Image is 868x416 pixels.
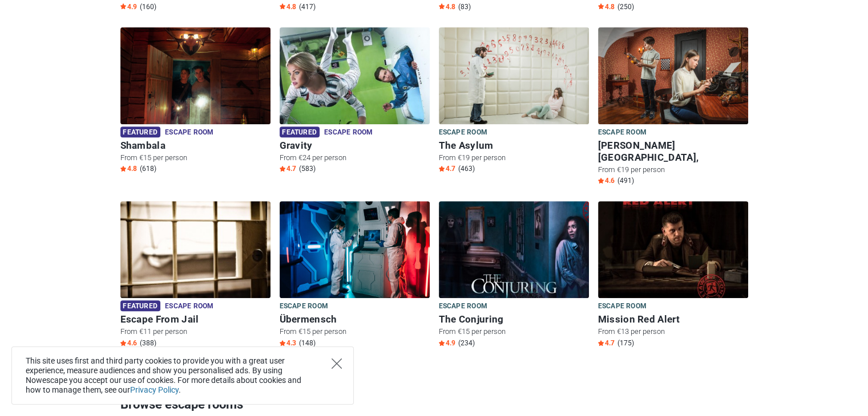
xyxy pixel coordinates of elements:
[458,164,475,173] span: (463)
[439,2,455,11] span: 4.8
[439,3,445,9] img: Star
[140,164,156,173] span: (618)
[120,300,160,311] span: Featured
[11,346,354,405] div: This site uses first and third party cookies to provide you with a great user experience, measure...
[439,340,445,346] img: Star
[439,313,589,325] h6: The Conjuring
[140,338,156,348] span: (388)
[280,2,296,11] span: 4.8
[280,127,320,137] span: Featured
[280,340,285,346] img: Star
[120,153,271,163] p: From €15 per person
[280,164,296,173] span: 4.7
[598,140,748,164] h6: [PERSON_NAME][GEOGRAPHIC_DATA], [STREET_ADDRESS]
[598,165,748,175] p: From €19 per person
[598,178,604,183] img: Star
[439,338,455,348] span: 4.9
[165,127,213,139] span: Escape room
[439,153,589,163] p: From €19 per person
[120,140,271,152] h6: Shambala
[458,338,475,348] span: (234)
[598,338,615,348] span: 4.7
[280,201,430,350] a: Übermensch Escape room Übermensch From €15 per person Star4.3 (148)
[598,3,604,9] img: Star
[130,385,179,394] a: Privacy Policy
[598,2,615,11] span: 4.8
[439,140,589,152] h6: The Asylum
[598,340,604,346] img: Star
[120,340,126,346] img: Star
[299,164,316,173] span: (583)
[140,2,156,11] span: (160)
[324,127,373,139] span: Escape room
[280,338,296,348] span: 4.3
[439,300,487,313] span: Escape room
[120,201,271,350] a: Escape From Jail Featured Escape room Escape From Jail From €11 per person Star4.6 (388)
[617,176,634,185] span: (491)
[617,2,634,11] span: (250)
[439,27,589,176] a: The Asylum Escape room The Asylum From €19 per person Star4.7 (463)
[439,164,455,173] span: 4.7
[280,327,430,337] p: From €15 per person
[120,164,137,173] span: 4.8
[120,2,137,11] span: 4.9
[439,201,589,350] a: The Conjuring Escape room The Conjuring From €15 per person Star4.9 (234)
[598,176,615,185] span: 4.6
[598,313,748,325] h6: Mission Red Alert
[598,327,748,337] p: From €13 per person
[120,327,271,337] p: From €11 per person
[120,27,271,176] a: Shambala Featured Escape room Shambala From €15 per person Star4.8 (618)
[280,27,430,176] a: Gravity Featured Escape room Gravity From €24 per person Star4.7 (583)
[280,300,328,313] span: Escape room
[280,3,285,9] img: Star
[120,166,126,172] img: Star
[617,338,634,348] span: (175)
[280,140,430,152] h6: Gravity
[120,201,271,298] img: Escape From Jail
[120,3,126,9] img: Star
[280,27,430,124] img: Gravity
[439,127,487,139] span: Escape room
[439,166,445,172] img: Star
[165,300,213,313] span: Escape room
[598,27,748,188] a: Baker Street, 221 B Escape room [PERSON_NAME][GEOGRAPHIC_DATA], [STREET_ADDRESS] From €19 per per...
[280,166,285,172] img: Star
[120,27,271,124] img: Shambala
[598,300,647,313] span: Escape room
[280,153,430,163] p: From €24 per person
[120,395,748,414] h3: Browse escape rooms
[120,127,160,137] span: Featured
[598,27,748,124] img: Baker Street, 221 B
[439,27,589,124] img: The Asylum
[598,127,647,139] span: Escape room
[598,201,748,350] a: Mission Red Alert Escape room Mission Red Alert From €13 per person Star4.7 (175)
[120,313,271,325] h6: Escape From Jail
[458,2,471,11] span: (83)
[598,201,748,298] img: Mission Red Alert
[299,338,316,348] span: (148)
[332,358,342,369] button: Close
[280,313,430,325] h6: Übermensch
[280,201,430,298] img: Übermensch
[299,2,316,11] span: (417)
[120,338,137,348] span: 4.6
[439,201,589,298] img: The Conjuring
[439,327,589,337] p: From €15 per person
